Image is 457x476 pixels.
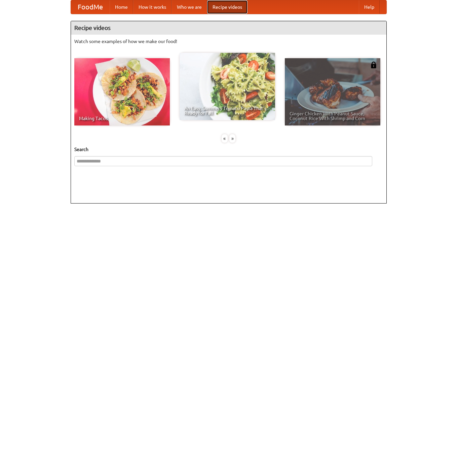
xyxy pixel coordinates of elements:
h4: Recipe videos [71,21,386,35]
img: 483408.png [370,62,377,68]
h5: Search [74,146,383,153]
p: Watch some examples of how we make our food! [74,38,383,45]
a: FoodMe [71,0,110,14]
div: « [222,134,228,143]
span: An Easy, Summery Tomato Pasta That's Ready for Fall [184,106,270,115]
a: Help [359,0,380,14]
a: How it works [133,0,172,14]
a: Recipe videos [207,0,247,14]
a: An Easy, Summery Tomato Pasta That's Ready for Fall [180,53,275,120]
a: Making Tacos [74,58,170,125]
div: » [229,134,235,143]
span: Making Tacos [79,116,165,121]
a: Home [110,0,133,14]
a: Who we are [172,0,207,14]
